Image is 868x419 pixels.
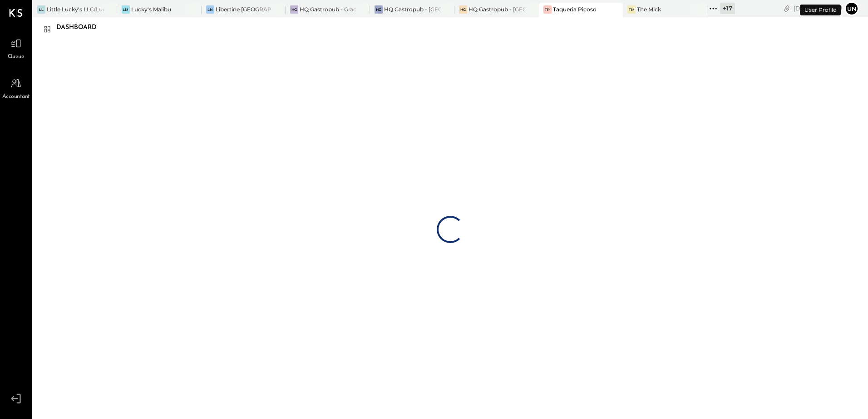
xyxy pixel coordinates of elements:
a: Queue [0,35,31,61]
div: HQ Gastropub - [GEOGRAPHIC_DATA] [469,5,525,13]
div: HG [375,5,383,14]
button: Un [844,1,859,16]
div: copy link [782,4,791,13]
div: The Mick [637,5,661,13]
div: Lucky's Malibu [131,5,171,13]
div: Taqueria Picoso [553,5,597,13]
div: Little Lucky's LLC(Lucky's Soho) [47,5,104,13]
div: LL [37,5,45,14]
div: TP [543,5,552,14]
div: TM [627,5,636,14]
div: Dashboard [56,20,106,35]
div: + 17 [720,3,735,14]
div: LM [122,5,130,14]
div: HQ Gastropub - [GEOGRAPHIC_DATA] [384,5,441,13]
div: Libertine [GEOGRAPHIC_DATA] [216,5,272,13]
span: Accountant [2,93,30,101]
div: HQ Gastropub - Graceland Speakeasy [300,5,356,13]
span: Queue [8,53,25,61]
a: Accountant [0,75,31,101]
div: User Profile [800,5,841,15]
div: LN [206,5,214,14]
div: HG [290,5,298,14]
div: HG [459,5,467,14]
div: [DATE] [794,4,842,13]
